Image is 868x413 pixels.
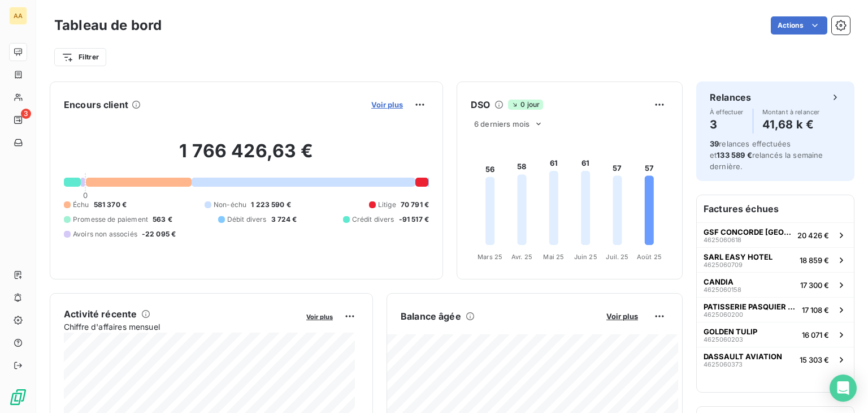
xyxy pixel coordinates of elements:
span: Crédit divers [352,214,394,225]
span: 70 791 € [401,200,429,210]
tspan: Août 25 [637,253,662,261]
span: 4625060373 [704,361,743,368]
span: 6 derniers mois [474,119,530,128]
span: 39 [710,139,719,148]
span: 4625060200 [704,311,743,318]
span: Avoirs non associés [73,229,137,239]
span: -91 517 € [399,214,429,225]
span: CANDIA [704,277,734,286]
tspan: Avr. 25 [511,253,532,261]
button: PATISSERIE PASQUIER VRON462506020017 108 € [697,297,854,322]
span: GOLDEN TULIP [704,327,757,336]
span: 133 589 € [717,150,752,160]
span: Voir plus [306,313,333,321]
button: CANDIA462506015817 300 € [697,272,854,297]
span: 17 108 € [802,306,829,315]
span: À effectuer [710,109,744,115]
h4: 41,68 k € [762,115,820,134]
img: Logo LeanPay [9,388,27,406]
span: Voir plus [371,100,403,109]
span: 15 303 € [800,355,829,364]
button: Filtrer [54,48,106,66]
button: SARL EASY HOTEL462506070918 859 € [697,247,854,272]
span: -22 095 € [142,229,176,239]
button: Voir plus [603,311,641,321]
span: 581 370 € [94,200,127,210]
button: Voir plus [368,100,406,110]
tspan: Juin 25 [574,253,597,261]
span: Chiffre d'affaires mensuel [64,321,298,333]
div: AA [9,7,27,25]
span: GSF CONCORDE [GEOGRAPHIC_DATA] [704,227,793,236]
span: 4625060709 [704,261,743,268]
h6: Factures échues [697,195,854,222]
h2: 1 766 426,63 € [64,140,429,174]
button: GOLDEN TULIP462506020316 071 € [697,322,854,347]
span: 4625060618 [704,236,741,243]
a: 3 [9,111,27,129]
span: Débit divers [227,214,267,225]
button: Actions [771,16,827,35]
h6: DSO [471,98,490,111]
span: 4625060203 [704,336,743,343]
span: 20 426 € [797,231,829,240]
span: 16 071 € [802,330,829,339]
span: 563 € [153,214,172,225]
span: relances effectuées et relancés la semaine dernière. [710,139,823,171]
span: 17 300 € [800,281,829,290]
span: Non-échu [214,200,246,210]
span: DASSAULT AVIATION [704,352,782,361]
div: Open Intercom Messenger [830,375,857,402]
button: Voir plus [303,311,336,321]
span: PATISSERIE PASQUIER VRON [704,302,797,311]
h4: 3 [710,115,744,134]
span: 4625060158 [704,286,741,293]
span: Montant à relancer [762,109,820,115]
span: 3 724 € [271,214,297,225]
span: 0 jour [508,100,543,110]
tspan: Mai 25 [543,253,564,261]
h3: Tableau de bord [54,15,162,36]
tspan: Mars 25 [478,253,502,261]
span: Promesse de paiement [73,214,148,225]
button: GSF CONCORDE [GEOGRAPHIC_DATA]462506061820 426 € [697,222,854,247]
button: DASSAULT AVIATION462506037315 303 € [697,347,854,372]
h6: Relances [710,91,751,104]
span: Voir plus [606,312,638,321]
span: 1 223 590 € [251,200,291,210]
span: Litige [378,200,396,210]
span: 3 [21,109,31,119]
h6: Balance âgée [401,309,461,323]
span: 18 859 € [800,256,829,265]
tspan: Juil. 25 [606,253,628,261]
span: 0 [83,191,88,200]
span: Échu [73,200,89,210]
h6: Encours client [64,98,128,111]
span: SARL EASY HOTEL [704,252,772,261]
h6: Activité récente [64,307,137,321]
